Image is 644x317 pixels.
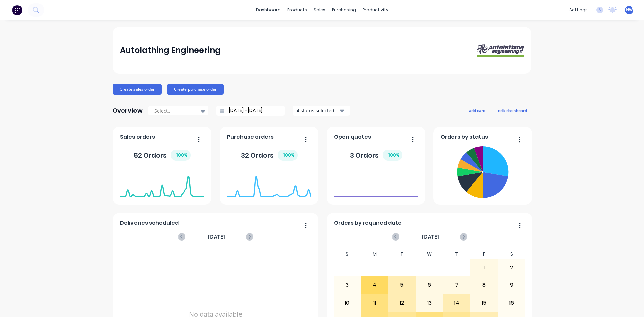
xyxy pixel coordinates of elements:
[227,133,274,141] span: Purchase orders
[477,44,524,57] img: Autolathing Engineering
[443,249,471,259] div: T
[443,295,470,311] div: 14
[334,277,361,294] div: 3
[416,249,443,259] div: W
[253,5,284,15] a: dashboard
[361,249,388,259] div: M
[208,233,225,241] span: [DATE]
[334,249,361,259] div: S
[297,107,339,114] div: 4 status selected
[465,106,490,115] button: add card
[171,150,191,161] div: + 100 %
[334,295,361,311] div: 10
[416,295,443,311] div: 13
[113,104,143,117] div: Overview
[471,295,497,311] div: 15
[389,277,416,294] div: 5
[120,219,179,227] span: Deliveries scheduled
[167,84,224,95] button: Create purchase order
[441,133,488,141] span: Orders by status
[388,249,416,259] div: T
[471,259,497,276] div: 1
[498,295,525,311] div: 16
[494,106,531,115] button: edit dashboard
[133,150,191,161] div: 52 Orders
[12,5,22,15] img: Factory
[626,7,633,13] span: NW
[383,150,402,161] div: + 100 %
[416,277,443,294] div: 6
[334,133,371,141] span: Open quotes
[443,277,470,294] div: 7
[350,150,402,161] div: 3 Orders
[389,295,416,311] div: 12
[498,259,525,276] div: 2
[120,133,155,141] span: Sales orders
[334,219,402,227] span: Orders by required date
[120,44,221,57] div: Autolathing Engineering
[470,249,498,259] div: F
[113,84,162,95] button: Create sales order
[566,5,591,15] div: settings
[310,5,329,15] div: sales
[471,277,497,294] div: 8
[284,5,310,15] div: products
[361,295,388,311] div: 11
[241,150,298,161] div: 32 Orders
[278,150,298,161] div: + 100 %
[361,277,388,294] div: 4
[498,249,525,259] div: S
[359,5,392,15] div: productivity
[293,106,350,116] button: 4 status selected
[422,233,439,241] span: [DATE]
[329,5,359,15] div: purchasing
[498,277,525,294] div: 9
